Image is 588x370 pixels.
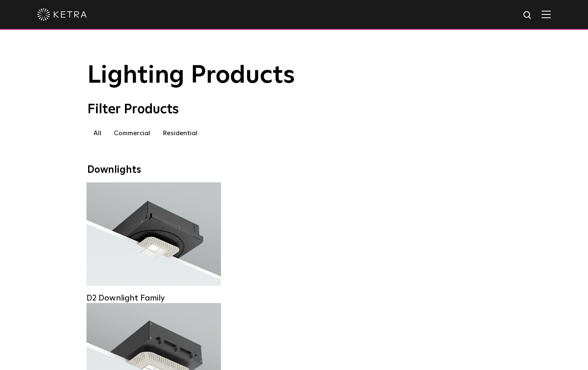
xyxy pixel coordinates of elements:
[87,102,501,117] div: Filter Products
[87,126,108,141] label: All
[87,63,295,88] span: Lighting Products
[86,182,221,291] a: D2 Downlight Family Lumen Output:1200Colors:White / Black / Gloss Black / Silver / Bronze / Silve...
[542,10,551,18] img: Hamburger%20Nav.svg
[37,8,87,21] img: ketra-logo-2019-white
[156,126,204,141] label: Residential
[87,164,501,176] div: Downlights
[523,10,533,21] img: search icon
[108,126,156,141] label: Commercial
[86,293,221,303] div: D2 Downlight Family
